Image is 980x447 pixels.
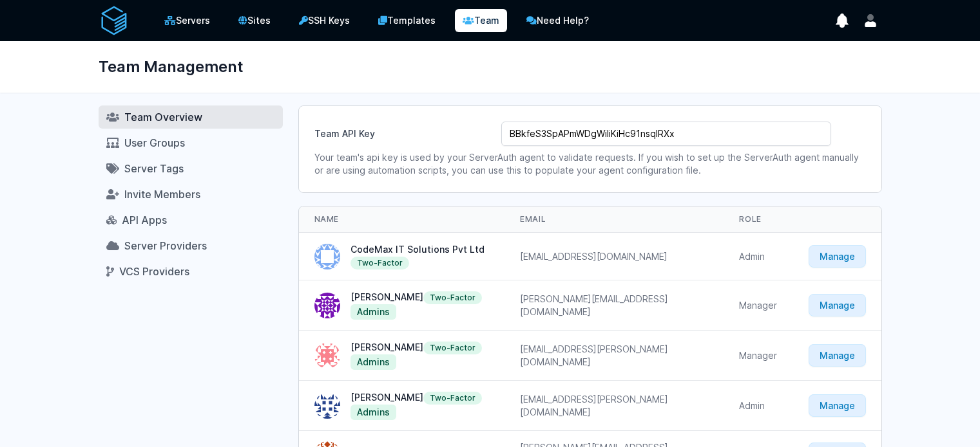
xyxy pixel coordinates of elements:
[99,5,130,36] img: serverAuth logo
[314,393,340,419] img: Ajay Pareek
[351,354,396,370] a: Admins
[99,208,283,232] a: API Apps
[455,9,507,32] a: Team
[809,245,866,268] a: Manage
[809,294,866,316] a: Manage
[119,265,189,278] span: VCS Providers
[99,234,283,257] a: Server Providers
[99,51,244,82] h1: Team Management
[423,342,482,354] span: Two-Factor
[351,341,482,354] div: [PERSON_NAME]
[724,280,793,331] td: Manager
[831,9,854,32] button: show notifications
[724,233,793,280] td: Admin
[124,188,200,201] span: Invite Members
[229,8,280,33] a: Sites
[351,304,396,320] a: Admins
[724,331,793,381] td: Manager
[369,8,445,33] a: Templates
[504,381,724,431] td: [EMAIL_ADDRESS][PERSON_NAME][DOMAIN_NAME]
[423,392,482,405] span: Two-Factor
[314,122,492,140] label: Team API Key
[99,260,283,283] a: VCS Providers
[809,344,866,367] a: Manage
[351,243,490,269] div: CodeMax IT Solutions Pvt Ltd
[809,394,866,417] a: Manage
[504,206,724,233] th: Email
[504,233,724,280] td: [EMAIL_ADDRESS][DOMAIN_NAME]
[124,162,184,175] span: Server Tags
[155,8,219,33] a: Servers
[99,157,283,180] a: Server Tags
[504,280,724,331] td: [PERSON_NAME][EMAIL_ADDRESS][DOMAIN_NAME]
[99,131,283,154] a: User Groups
[290,8,359,33] a: SSH Keys
[423,291,482,304] span: Two-Factor
[724,381,793,431] td: Admin
[504,331,724,381] td: [EMAIL_ADDRESS][PERSON_NAME][DOMAIN_NAME]
[124,111,202,123] span: Team Overview
[859,9,882,32] button: User menu
[99,105,283,129] a: Team Overview
[124,239,207,252] span: Server Providers
[351,405,396,420] a: Admins
[314,244,340,269] img: CodeMax IT Solutions Pvt Ltd
[99,183,283,206] a: Invite Members
[299,206,505,233] th: Name
[124,136,185,149] span: User Groups
[314,151,866,177] p: Your team's api key is used by your ServerAuth agent to validate requests. If you wish to set up ...
[724,206,793,233] th: Role
[517,8,598,33] a: Need Help?
[314,293,340,318] img: Roney Dsilva
[314,343,340,369] img: Rahul Raikar
[351,291,482,304] div: [PERSON_NAME]
[351,257,409,269] span: Two-Factor
[351,391,482,405] div: [PERSON_NAME]
[122,214,167,226] span: API Apps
